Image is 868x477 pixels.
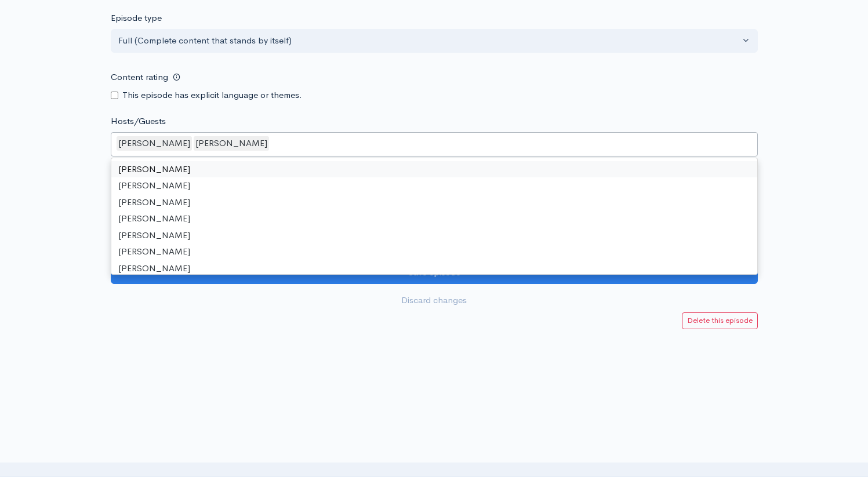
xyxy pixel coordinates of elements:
[682,312,758,329] a: Delete this episode
[111,177,757,194] div: [PERSON_NAME]
[111,161,757,178] div: [PERSON_NAME]
[122,89,302,102] label: This episode has explicit language or themes.
[194,136,269,151] div: [PERSON_NAME]
[111,115,166,128] label: Hosts/Guests
[118,34,740,48] div: Full (Complete content that stands by itself)
[111,227,757,244] div: [PERSON_NAME]
[111,243,757,260] div: [PERSON_NAME]
[117,136,192,151] div: [PERSON_NAME]
[111,210,757,227] div: [PERSON_NAME]
[111,12,162,25] label: Episode type
[111,194,757,211] div: [PERSON_NAME]
[111,65,168,89] label: Content rating
[687,315,753,325] small: Delete this episode
[111,289,758,312] a: Discard changes
[111,29,758,53] button: Full (Complete content that stands by itself)
[111,260,757,277] div: [PERSON_NAME]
